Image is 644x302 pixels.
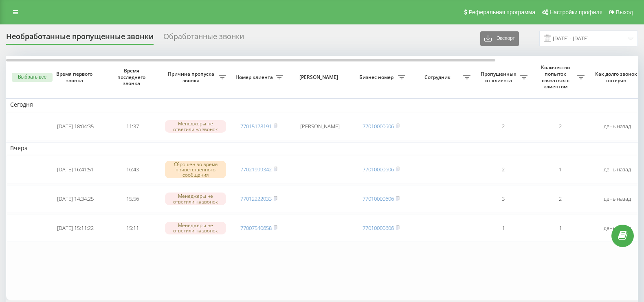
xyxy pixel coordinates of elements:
td: 15:56 [104,185,161,213]
span: Пропущенных от клиента [479,71,520,83]
span: Выход [616,9,633,15]
div: Менеджеры не ответили на звонок [165,120,226,132]
td: [DATE] 15:11:22 [47,214,104,242]
a: 77010000606 [363,195,394,202]
a: 77012222033 [240,195,272,202]
a: 77007540658 [240,224,272,232]
div: Обработанные звонки [163,32,244,45]
td: [DATE] 18:04:35 [47,113,104,140]
span: Как долго звонок потерян [595,71,639,83]
td: 2 [475,156,532,184]
a: 77015178191 [240,123,272,130]
td: 11:37 [104,113,161,140]
span: Номер клиента [234,74,276,81]
td: 1 [532,156,589,184]
a: 77010000606 [363,224,394,232]
td: 15:11 [104,214,161,242]
span: Сотрудник [413,74,463,81]
td: [DATE] 16:41:51 [47,156,104,184]
button: Экспорт [480,31,519,46]
div: Необработанные пропущенные звонки [6,32,154,45]
button: Выбрать все [12,73,53,82]
span: Бизнес номер [356,74,398,81]
a: 77010000606 [363,123,394,130]
td: 1 [475,214,532,242]
span: Настройки профиля [549,9,602,15]
td: 16:43 [104,156,161,184]
td: 2 [475,113,532,140]
td: 2 [532,113,589,140]
div: Менеджеры не ответили на звонок [165,193,226,205]
td: 3 [475,185,532,213]
td: 1 [532,214,589,242]
span: Количество попыток связаться с клиентом [536,64,577,90]
td: 2 [532,185,589,213]
span: Причина пропуска звонка [165,71,219,83]
span: [PERSON_NAME] [294,74,345,81]
div: Менеджеры не ответили на звонок [165,222,226,234]
div: Сброшен во время приветственного сообщения [165,161,226,179]
span: Реферальная программа [468,9,535,15]
span: Время первого звонка [53,71,97,83]
td: [PERSON_NAME] [287,113,352,140]
a: 77021999342 [240,166,272,173]
td: [DATE] 14:34:25 [47,185,104,213]
span: Время последнего звонка [110,68,154,87]
a: 77010000606 [363,166,394,173]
